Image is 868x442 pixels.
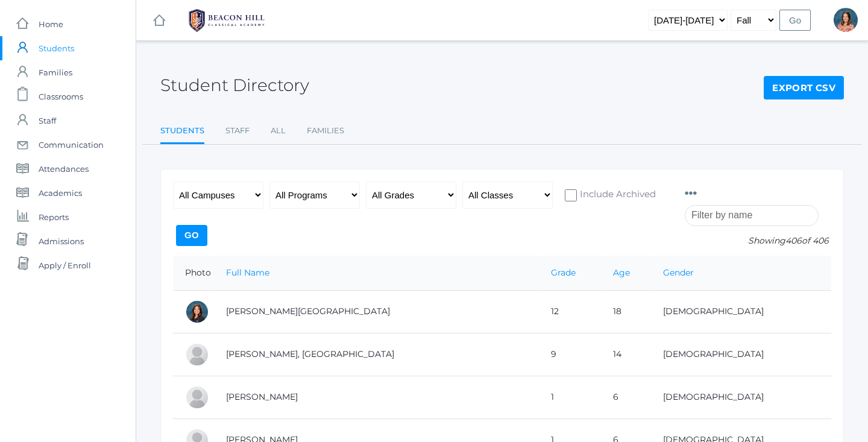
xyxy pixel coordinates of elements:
[160,119,204,145] a: Students
[271,119,286,143] a: All
[39,12,63,36] span: Home
[779,10,811,31] input: Go
[160,76,309,95] h2: Student Directory
[39,36,74,60] span: Students
[185,300,209,324] div: Charlotte Abdulla
[601,333,651,376] td: 14
[651,376,831,418] td: [DEMOGRAPHIC_DATA]
[39,229,84,253] span: Admissions
[226,267,269,278] a: Full Name
[601,290,651,333] td: 18
[39,84,83,109] span: Classrooms
[214,376,539,418] td: [PERSON_NAME]
[214,290,539,333] td: [PERSON_NAME][GEOGRAPHIC_DATA]
[185,343,209,367] div: Phoenix Abdulla
[565,189,577,201] input: Include Archived
[539,333,601,376] td: 9
[39,205,69,229] span: Reports
[173,256,214,291] th: Photo
[685,235,831,247] p: Showing of 406
[539,376,601,418] td: 1
[307,119,344,143] a: Families
[214,333,539,376] td: [PERSON_NAME], [GEOGRAPHIC_DATA]
[613,267,630,278] a: Age
[764,76,844,100] a: Export CSV
[685,205,819,226] input: Filter by name
[225,119,250,143] a: Staff
[39,109,56,133] span: Staff
[651,290,831,333] td: [DEMOGRAPHIC_DATA]
[651,333,831,376] td: [DEMOGRAPHIC_DATA]
[785,235,802,246] span: 406
[39,60,72,84] span: Families
[39,133,104,157] span: Communication
[181,5,272,36] img: 1_BHCALogos-05.png
[39,181,82,205] span: Academics
[834,8,858,32] div: Jennifer Jenkins
[39,253,91,277] span: Apply / Enroll
[185,385,209,409] div: Dominic Abrea
[539,290,601,333] td: 12
[39,157,89,181] span: Attendances
[551,267,576,278] a: Grade
[663,267,694,278] a: Gender
[176,225,207,246] input: Go
[601,376,651,418] td: 6
[577,188,656,203] span: Include Archived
